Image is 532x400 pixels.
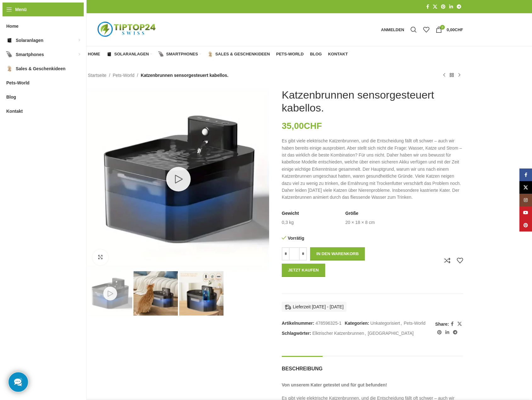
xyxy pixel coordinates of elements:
[282,321,314,326] span: Artikelnummer:
[282,210,463,226] table: Produktdetails
[6,37,13,43] img: Solaranlagen
[315,321,342,326] span: 478596325-1
[401,320,402,327] span: ,
[371,321,400,326] a: Unkategorisiert
[404,321,426,326] a: Pets-World
[158,51,164,57] img: Smartphones
[378,23,407,36] a: Anmelden
[381,28,404,32] span: Anmelden
[290,247,299,260] input: Produktmenge
[88,72,228,79] nav: Breadcrumb
[519,194,532,206] a: Instagram Social Link
[407,23,420,36] a: Suche
[444,328,451,337] a: LinkedIn Social Link
[439,3,447,11] a: Pinterest Social Link
[88,72,106,79] a: Startseite
[310,52,322,57] span: Blog
[424,3,431,11] a: Facebook Social Link
[447,3,455,11] a: LinkedIn Social Link
[282,89,463,114] h1: Katzenbrunnen sensorgesteuert kabellos.
[328,52,348,57] span: Kontakt
[113,72,134,79] a: Pets-World
[451,328,459,337] a: Telegram Social Link
[276,48,303,60] a: Pets-World
[215,52,270,57] span: Sales & Geschenkideen
[304,121,322,131] span: CHF
[207,48,270,60] a: Sales & Geschenkideen
[519,206,532,219] a: YouTube Social Link
[6,91,16,103] span: Blog
[6,51,13,58] img: Smartphones
[435,328,444,337] a: Pinterest Social Link
[312,331,364,336] a: Elktrischer Katzenbrunnen
[433,23,466,36] a: 0 0,00CHF
[16,49,44,60] span: Smartphones
[345,321,369,326] span: Kategorien:
[106,48,152,60] a: Solaranlagen
[519,169,532,181] a: Facebook Social Link
[282,210,299,217] span: Gewicht
[345,210,358,217] span: Größe
[6,66,13,72] img: Sales & Geschenkideen
[158,48,201,60] a: Smartphones
[16,35,43,46] span: Solaranlagen
[368,331,414,336] a: [GEOGRAPHIC_DATA]
[106,51,112,57] img: Solaranlagen
[6,77,30,89] span: Pets-World
[456,320,464,328] a: X Social Link
[6,20,19,32] span: Home
[435,321,449,328] span: Share:
[282,137,463,201] p: Es gibt viele elektrische Katzenbrunnen, und die Entscheidung fällt oft schwer – auch wir haben b...
[420,23,433,36] div: Meine Wunschliste
[282,382,387,387] strong: Von unserem Kater getestet und für gut befunden!
[276,52,303,57] span: Pets-World
[114,52,149,57] span: Solaranlagen
[440,25,445,30] span: 0
[431,3,439,11] a: X Social Link
[6,106,23,117] span: Kontakt
[88,271,132,316] img: Katzenbrunnen sensorgesteuert kabellos.
[282,331,311,336] span: Schlagwörter:
[519,219,532,231] a: Pinterest Social Link
[282,220,294,226] td: 0,3 kg
[85,48,351,60] div: Hauptnavigation
[88,27,167,32] a: Logo der Website
[16,63,65,74] span: Sales & Geschenkideen
[141,72,229,79] span: Katzenbrunnen sensorgesteuert kabellos.
[310,247,365,260] button: In den Warenkorb
[282,235,369,241] p: Vorrätig
[345,220,375,226] td: 20 × 18 × 8 cm
[455,3,463,11] a: Telegram Social Link
[440,71,448,79] a: Vorheriges Produkt
[88,89,269,270] img: Katzenbrunnen-Usb
[179,271,224,316] img: Katzenbrunnen sensorgesteuert kabellos. – Bild 3
[282,121,322,131] bdi: 35,00
[310,48,322,60] a: Blog
[449,320,456,328] a: Facebook Social Link
[15,6,27,13] span: Menü
[88,48,100,60] a: Home
[455,27,463,32] span: CHF
[166,52,198,57] span: Smartphones
[88,52,100,57] span: Home
[282,264,325,277] button: Jetzt kaufen
[365,330,366,337] span: ,
[328,48,348,60] a: Kontakt
[282,365,323,372] span: Beschreibung
[282,302,347,312] div: Lieferzeit [DATE] - [DATE]
[133,271,178,316] img: Katzenbrunnen sensorgesteuert kabellos. – Bild 2
[519,181,532,194] a: X Social Link
[456,71,463,79] a: Nächstes Produkt
[207,51,213,57] img: Sales & Geschenkideen
[447,27,463,32] bdi: 0,00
